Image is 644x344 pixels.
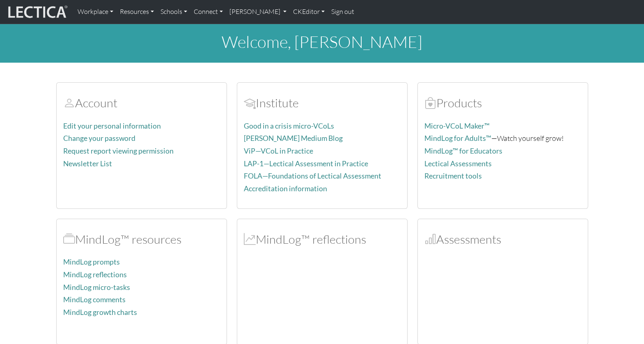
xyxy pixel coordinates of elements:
[226,3,290,20] a: [PERSON_NAME]
[63,295,126,304] a: MindLog comments
[424,172,482,180] a: Recruitment tools
[244,95,256,110] span: Account
[328,3,358,20] a: Sign out
[117,3,157,20] a: Resources
[74,3,117,20] a: Workplace
[244,159,368,168] a: LAP-1—Lectical Assessment in Practice
[424,95,436,110] span: Products
[63,232,220,247] h2: MindLog™ resources
[190,3,226,20] a: Connect
[63,232,75,247] span: MindLog™ resources
[244,232,256,247] span: MindLog
[157,3,190,20] a: Schools
[63,258,120,266] a: MindLog prompts
[424,232,581,247] h2: Assessments
[424,96,581,110] h2: Products
[244,184,327,193] a: Accreditation information
[424,122,490,130] a: Micro-VCoL Maker™
[244,232,401,247] h2: MindLog™ reflections
[63,147,174,155] a: Request report viewing permission
[244,96,401,110] h2: Institute
[244,134,343,143] a: [PERSON_NAME] Medium Blog
[424,147,502,155] a: MindLog™ for Educators
[290,3,328,20] a: CKEditor
[424,232,436,247] span: Assessments
[244,147,313,155] a: ViP—VCoL in Practice
[63,122,161,130] a: Edit your personal information
[424,134,491,143] a: MindLog for Adults™
[63,270,127,279] a: MindLog reflections
[63,283,130,292] a: MindLog micro-tasks
[63,159,112,168] a: Newsletter List
[424,132,581,144] p: —Watch yourself grow!
[63,95,75,110] span: Account
[244,172,381,180] a: FOLA—Foundations of Lectical Assessment
[63,134,135,143] a: Change your password
[424,159,492,168] a: Lectical Assessments
[244,122,334,130] a: Good in a crisis micro-VCoLs
[6,4,68,20] img: lecticalive
[63,96,220,110] h2: Account
[63,308,137,317] a: MindLog growth charts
